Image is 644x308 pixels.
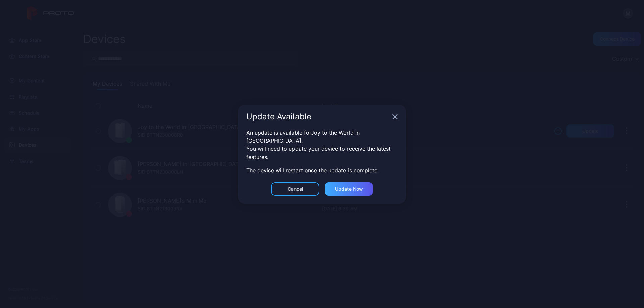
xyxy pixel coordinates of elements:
[246,129,398,145] div: An update is available for Joy to the World in [GEOGRAPHIC_DATA] .
[335,186,363,192] div: Update now
[246,145,398,161] div: You will need to update your device to receive the latest features.
[246,113,390,121] div: Update Available
[246,166,398,174] div: The device will restart once the update is complete.
[288,186,303,192] div: Cancel
[271,182,319,196] button: Cancel
[325,182,373,196] button: Update now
